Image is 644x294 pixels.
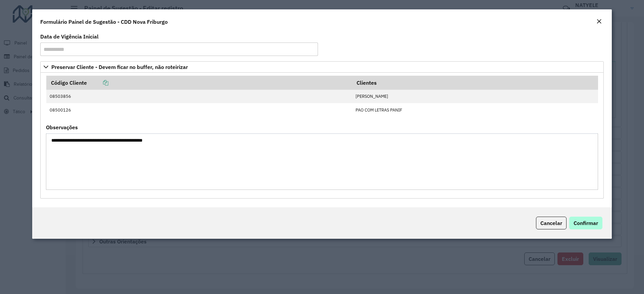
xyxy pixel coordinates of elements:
[536,217,567,229] button: Cancelar
[87,79,108,86] a: Copiar
[596,19,602,24] em: Fechar
[40,32,99,41] label: Data de Vigência Inicial
[46,103,352,117] td: 08500126
[40,18,168,26] h4: Formulário Painel de Sugestão - CDD Nova Friburgo
[46,76,352,90] th: Código Cliente
[40,61,604,73] a: Preservar Cliente - Devem ficar no buffer, não roteirizar
[352,76,598,90] th: Clientes
[352,90,598,103] td: [PERSON_NAME]
[574,220,598,226] span: Confirmar
[46,90,352,103] td: 08503856
[540,220,562,226] span: Cancelar
[594,17,604,26] button: Close
[51,64,188,70] span: Preservar Cliente - Devem ficar no buffer, não roteirizar
[569,217,602,229] button: Confirmar
[46,123,78,131] label: Observações
[40,73,604,199] div: Preservar Cliente - Devem ficar no buffer, não roteirizar
[352,103,598,117] td: PAO COM LETRAS PANIF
